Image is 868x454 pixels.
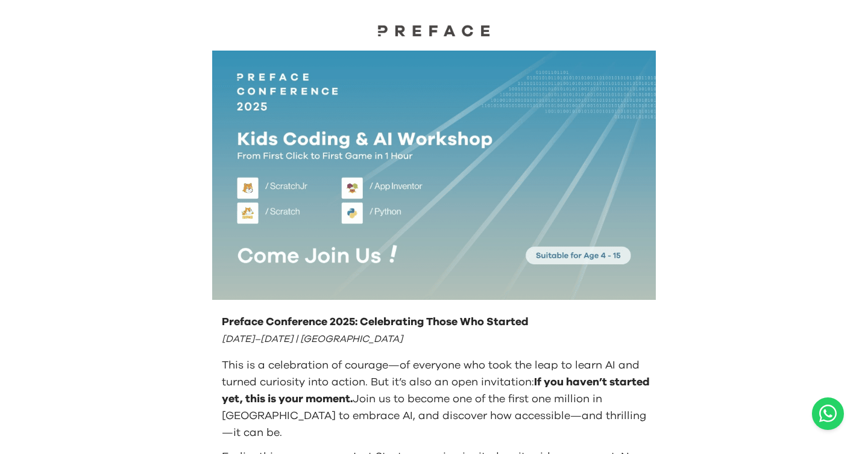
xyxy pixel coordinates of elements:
span: If you haven’t started yet, this is your moment. [222,377,650,405]
p: Preface Conference 2025: Celebrating Those Who Started [222,314,651,331]
img: Preface Logo [374,24,494,37]
p: [DATE]–[DATE] | [GEOGRAPHIC_DATA] [222,331,651,347]
a: Chat with us on WhatsApp [812,397,844,430]
img: Kids learning to code [212,51,656,300]
p: This is a celebration of courage—of everyone who took the leap to learn AI and turned curiosity i... [222,357,651,441]
button: Open WhatsApp chat [812,397,844,430]
a: Preface Logo [374,24,494,41]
